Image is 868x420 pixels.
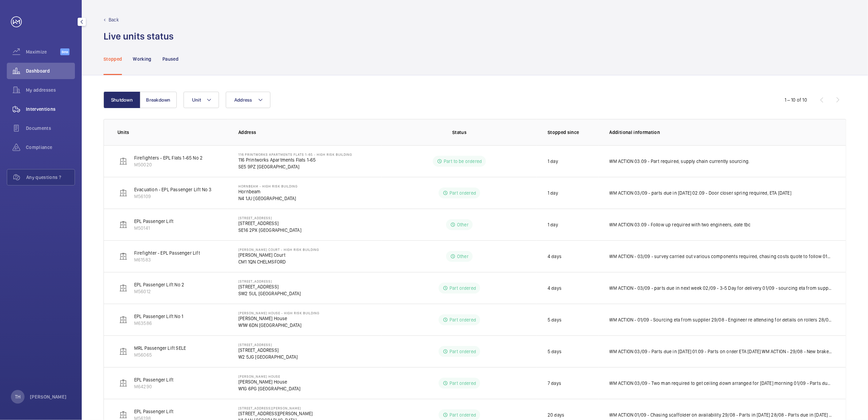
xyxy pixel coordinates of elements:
p: EPL Passenger Lift No 2 [134,281,184,288]
span: Unit [192,97,201,103]
p: Part ordered [449,190,476,196]
img: elevator.svg [119,221,127,229]
p: Hornbeam [238,188,298,195]
p: WM ACTION 03/09 - Two man required to get ceiling down arranged for [DATE] morning 01/09 - Parts ... [610,380,832,387]
p: 116 Printworks Apartments Flats 1-65 - High Risk Building [238,152,352,156]
p: WM ACTION 03/09 - parts due in [DATE] 02.09 - Door closer spring required, ETA [DATE] [610,190,791,196]
span: Address [234,97,252,103]
p: M64290 [134,383,173,390]
img: elevator.svg [119,284,127,292]
p: [STREET_ADDRESS] [238,347,298,354]
p: 7 days [548,380,561,387]
p: [PERSON_NAME] House [238,315,319,322]
p: EPL Passenger Lift [134,218,173,225]
p: WM ACTION - 01/09 - Sourcing eta from supplier 29/08 - Engineer re attending for details on rolle... [610,316,832,323]
p: [PERSON_NAME] [30,393,67,400]
p: [STREET_ADDRESS] [238,216,301,220]
p: 5 days [548,316,562,323]
p: [PERSON_NAME] House - High Risk Building [238,311,319,315]
p: [STREET_ADDRESS][PERSON_NAME] [238,410,313,417]
p: [PERSON_NAME] House [238,374,301,378]
p: Stopped [104,56,122,62]
p: Units [117,129,227,136]
p: Other [457,221,469,228]
p: [STREET_ADDRESS] [238,343,298,347]
img: elevator.svg [119,411,127,419]
span: My addresses [26,87,75,93]
span: Maximize [26,48,60,55]
p: Part ordered [449,285,476,291]
span: Compliance [26,144,75,151]
p: EPL Passenger Lift [134,408,173,415]
p: SE16 2PX [GEOGRAPHIC_DATA] [238,227,301,234]
p: TH [15,393,20,400]
p: 4 days [548,285,562,291]
p: Stopped since [548,129,599,136]
p: M50020 [134,161,203,168]
p: Part ordered [449,348,476,355]
p: M56012 [134,288,184,295]
p: 1 day [548,190,558,196]
button: Unit [184,92,219,108]
p: M56065 [134,351,186,358]
button: Address [226,92,270,108]
img: elevator.svg [119,379,127,387]
p: Part to be ordered [444,158,482,165]
img: elevator.svg [119,157,127,165]
p: M61583 [134,256,200,263]
p: SW2 5UL [GEOGRAPHIC_DATA] [238,290,301,297]
p: WM ACTION - 03/09 - parts due in next week 02/09 - 3-5 Day for delivery 01/09 - sourcing eta from... [610,285,832,291]
img: elevator.svg [119,189,127,197]
h1: Live units status [104,30,174,43]
img: elevator.svg [119,316,127,324]
p: [PERSON_NAME] Court [238,252,319,258]
p: Additional information [610,129,832,136]
p: WM ACTION 03/09 - Parts due in [DATE] 01.09 - Parts on order ETA [DATE] WM ACTION - 29/08 - New b... [610,348,832,355]
p: M56109 [134,193,212,200]
p: WM ACTION 03.09 - Part required, supply chain currently sourcing. [610,158,750,165]
p: 20 days [548,411,564,418]
p: Evacuation - EPL Passenger Lift No 3 [134,186,212,193]
p: [STREET_ADDRESS][PERSON_NAME] [238,406,313,410]
p: 4 days [548,253,562,260]
span: Any questions ? [26,174,75,181]
p: 1 day [548,221,558,228]
button: Shutdown [104,92,140,108]
p: Status [387,129,532,136]
p: [STREET_ADDRESS] [238,279,301,283]
p: W2 5JG [GEOGRAPHIC_DATA] [238,354,298,360]
p: 5 days [548,348,562,355]
button: Breakdown [140,92,177,108]
p: Other [457,253,469,260]
div: 1 – 10 of 10 [785,96,807,103]
img: elevator.svg [119,252,127,260]
p: Paused [162,56,178,62]
p: N4 1JU [GEOGRAPHIC_DATA] [238,195,298,202]
p: MRL Passenger Lift SELE [134,345,186,351]
p: WM ACTION 03.09 - Follow up required with two engineers, date tbc [610,221,751,228]
p: Hornbeam - High Risk Building [238,184,298,188]
p: [PERSON_NAME] House [238,378,301,385]
p: CM1 1QN CHELMSFORD [238,258,319,265]
p: [STREET_ADDRESS] [238,283,301,290]
p: Address [238,129,382,136]
p: Part ordered [449,316,476,323]
p: Working [133,56,151,62]
span: Interventions [26,106,75,112]
span: Documents [26,125,75,132]
p: [STREET_ADDRESS] [238,220,301,227]
p: M50141 [134,225,173,231]
p: WM ACTION 01/09 - Chasing scaffolder on availability 29/08 - Parts in [DATE] 28/08 - Parts due in... [610,411,832,418]
p: SE5 9PZ [GEOGRAPHIC_DATA] [238,163,352,170]
p: W1G 6PG [GEOGRAPHIC_DATA] [238,385,301,392]
p: [PERSON_NAME] Court - High Risk Building [238,247,319,252]
p: EPL Passenger Lift No 1 [134,313,183,320]
p: 1 day [548,158,558,165]
p: EPL Passenger Lift [134,376,173,383]
span: Beta [60,48,69,55]
p: Back [109,16,119,23]
p: M63586 [134,320,183,327]
img: elevator.svg [119,347,127,356]
span: Dashboard [26,67,75,74]
p: Part ordered [449,380,476,387]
